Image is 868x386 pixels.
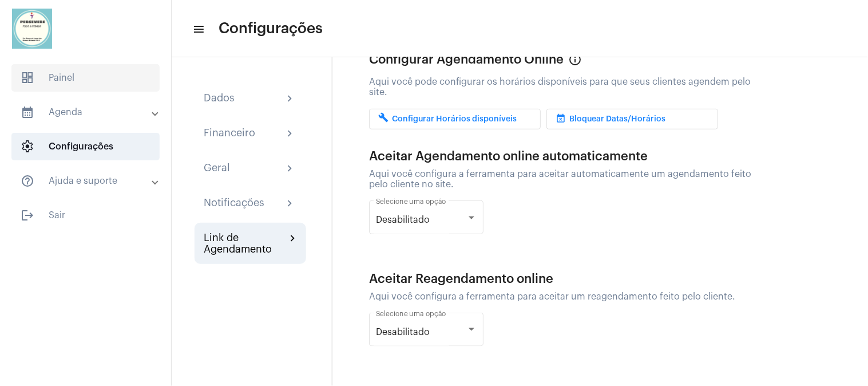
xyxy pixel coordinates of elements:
[286,232,297,246] mat-icon: chevron_right
[556,115,665,123] span: Bloquear Datas/Horários
[204,232,286,255] div: Link de Agendamento
[369,292,763,302] div: Aqui você configura a ferramenta para aceitar um reagendamento feito pelo cliente.
[283,92,297,106] mat-icon: chevron_right
[369,169,763,190] div: Aqui você configura a ferramenta para aceitar automaticamente um agendamento feito pelo cliente n...
[11,202,160,229] span: Sair
[369,109,541,129] button: Configurar Horários disponíveis
[11,133,160,160] span: Configurações
[21,208,34,222] mat-icon: sidenav icon
[546,109,718,129] button: Bloquear Datas/Horários
[204,197,264,211] div: Notificações
[568,53,582,66] mat-icon: Info
[564,48,586,71] button: Info
[369,77,763,97] div: Aqui você pode configurar os horários disponíveis para que seus clientes agendem pelo site.
[21,71,34,85] span: sidenav icon
[219,19,323,38] span: Configurações
[283,162,297,176] mat-icon: chevron_right
[204,162,230,176] div: Geral
[7,167,171,195] mat-expansion-panel-header: sidenav iconAjuda e suporte
[283,127,297,141] mat-icon: chevron_right
[21,105,153,119] mat-panel-title: Agenda
[369,272,763,286] div: Aceitar Reagendamento online
[556,113,569,127] mat-icon: event_busy
[378,112,392,126] mat-icon: build
[376,328,430,337] span: Desabilitado
[192,22,204,36] mat-icon: sidenav icon
[11,64,160,92] span: Painel
[9,6,55,52] img: 5d8d47a4-7bd9-c6b3-230d-111f976e2b05.jpeg
[21,174,34,188] mat-icon: sidenav icon
[369,149,763,163] div: Aceitar Agendamento online automaticamente
[204,92,235,106] div: Dados
[21,140,34,153] span: sidenav icon
[21,105,34,119] mat-icon: sidenav icon
[369,53,564,66] div: Configurar Agendamento Online
[376,215,430,224] span: Desabilitado
[7,99,171,126] mat-expansion-panel-header: sidenav iconAgenda
[283,197,297,211] mat-icon: chevron_right
[378,115,517,123] span: Configurar Horários disponíveis
[204,127,255,141] div: Financeiro
[21,174,153,188] mat-panel-title: Ajuda e suporte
